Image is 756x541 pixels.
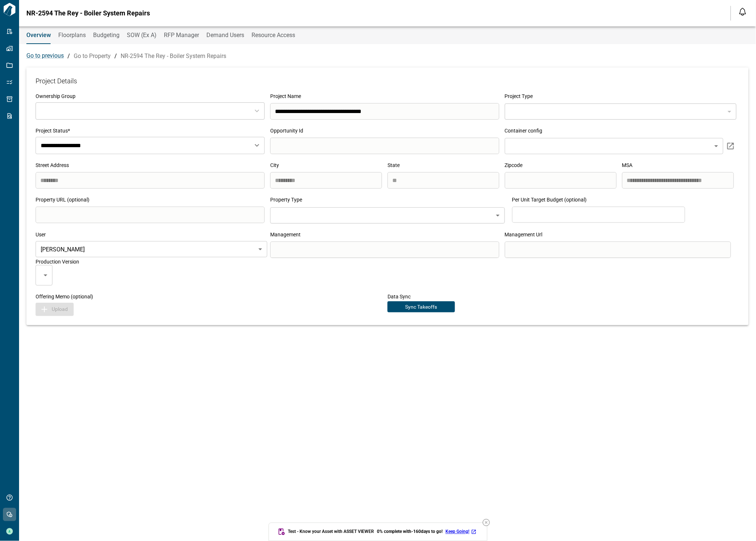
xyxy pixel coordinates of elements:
span: User [36,232,46,237]
span: Overview [26,32,51,39]
span: Property Type [270,197,302,203]
input: search [388,172,499,189]
a: Go to Property [74,52,111,59]
p: $ [517,210,520,219]
input: search [505,172,617,189]
span: Container config [505,128,543,134]
span: RFP Manager [164,32,199,39]
span: Offering Memo (optional) [36,294,93,299]
span: Project Details [36,77,77,85]
span: SOW (Ex A) [127,32,157,39]
span: Opportunity Id [270,128,303,134]
span: Demand Users [206,32,244,39]
input: search [270,103,499,120]
button: Open [252,140,262,150]
input: search [36,207,265,223]
span: MSA [622,162,633,168]
span: Property URL (optional) [36,197,89,203]
span: Project Status* [36,128,70,134]
span: Resource Access [252,32,295,39]
span: Zipcode [505,162,523,168]
span: Management Url [505,232,543,237]
span: Street Address [36,162,69,168]
input: search [270,242,499,258]
button: container config [723,139,738,153]
span: Go to previous [26,52,64,59]
span: Per Unit Target Budget (optional) [512,197,587,203]
span: Floorplans [58,32,86,39]
span: Project Type [505,93,533,99]
input: search [270,172,382,189]
span: Project Name [270,93,301,99]
div: / / [26,48,749,63]
input: search [36,172,265,189]
span: Test - Know your Asset with ASSET VIEWER [288,529,374,535]
input: search [523,209,680,221]
span: Budgeting [93,32,120,39]
input: search [505,242,731,258]
span: State [388,162,400,168]
span: Ownership Group [36,93,76,99]
span: Data Sync [388,294,411,299]
a: NR-2594 The Rey - Boiler System Repairs [121,52,226,59]
div: [PERSON_NAME] [36,239,267,259]
input: search [270,138,499,154]
span: 0 % complete with -160 days to go! [377,529,443,535]
a: Keep Going! [446,529,478,535]
span: City [270,162,279,168]
input: search [622,172,734,189]
span: NR-2594 The Rey - Boiler System Repairs [26,10,150,17]
button: Sync Takeoffs [388,301,455,312]
span: Management [270,232,301,237]
div: base tabs [19,26,756,44]
span: Production Version [36,259,79,265]
button: Open notification feed [737,6,749,18]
